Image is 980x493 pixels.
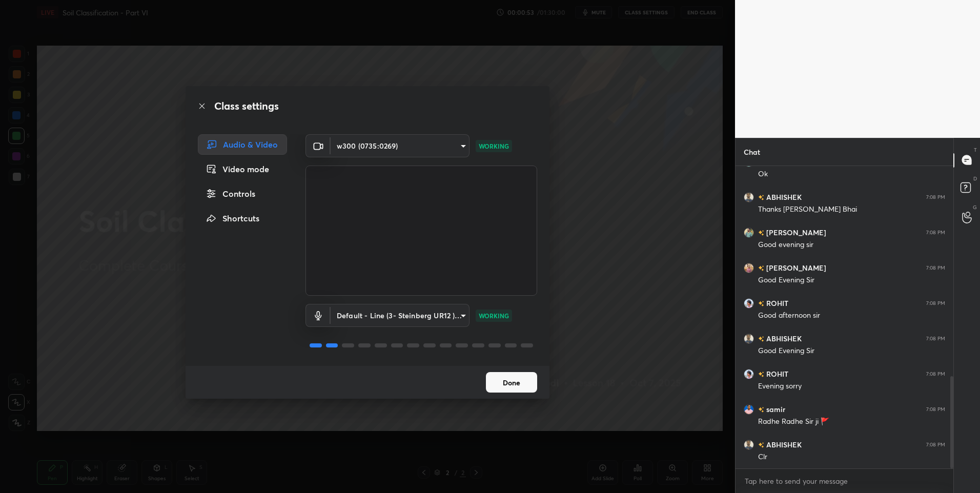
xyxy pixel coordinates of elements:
[758,407,764,413] img: no-rating-badge.077c3623.svg
[758,336,764,342] img: no-rating-badge.077c3623.svg
[758,417,945,427] div: Radhe Radhe Sir ji 🚩
[758,230,764,236] img: no-rating-badge.077c3623.svg
[758,346,945,356] div: Good Evening Sir
[758,311,945,321] div: Good afternoon sir
[736,166,953,468] div: grid
[214,98,279,114] h2: Class settings
[758,265,764,271] img: no-rating-badge.077c3623.svg
[198,134,287,155] div: Audio & Video
[744,333,754,343] img: e6014d4017c3478a8bc727f8de9f7bcc.jpg
[973,203,977,211] p: G
[764,439,802,450] h6: ABHISHEK
[744,439,754,449] img: e6014d4017c3478a8bc727f8de9f7bcc.jpg
[758,169,945,179] div: Ok
[758,381,945,392] div: Evening sorry
[479,311,509,320] p: WORKING
[198,159,287,179] div: Video mode
[744,192,754,202] img: e6014d4017c3478a8bc727f8de9f7bcc.jpg
[744,368,754,379] img: 1f83dd5ecca0447fb8ea279416639fcc.jpg
[926,441,945,447] div: 7:08 PM
[198,183,287,204] div: Controls
[486,372,537,393] button: Done
[744,262,754,273] img: c186aaa793624610b708eb78cdc9b798.jpg
[758,204,945,215] div: Thanks [PERSON_NAME] Bhai
[758,195,764,200] img: no-rating-badge.077c3623.svg
[758,442,764,448] img: no-rating-badge.077c3623.svg
[758,452,945,462] div: Clr
[764,227,826,238] h6: [PERSON_NAME]
[764,333,802,344] h6: ABHISHEK
[758,372,764,377] img: no-rating-badge.077c3623.svg
[973,175,977,182] p: D
[758,275,945,285] div: Good Evening Sir
[764,368,788,379] h6: ROHIT
[926,229,945,235] div: 7:08 PM
[331,134,469,157] div: w300 (0735:0269)
[744,298,754,308] img: 1f83dd5ecca0447fb8ea279416639fcc.jpg
[198,208,287,229] div: Shortcuts
[758,301,764,306] img: no-rating-badge.077c3623.svg
[744,227,754,237] img: 3
[736,138,768,166] p: Chat
[974,146,977,154] p: T
[764,192,802,202] h6: ABHISHEK
[764,262,826,273] h6: [PERSON_NAME]
[926,300,945,306] div: 7:08 PM
[764,404,785,415] h6: samir
[926,371,945,377] div: 7:08 PM
[479,141,509,151] p: WORKING
[926,335,945,341] div: 7:08 PM
[744,404,754,414] img: c14c019b8a2646dab65fb16bba351c4d.jpg
[926,264,945,271] div: 7:08 PM
[926,406,945,412] div: 7:08 PM
[926,194,945,200] div: 7:08 PM
[331,304,469,327] div: w300 (0735:0269)
[764,298,788,309] h6: ROHIT
[758,240,945,250] div: Good evening sir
